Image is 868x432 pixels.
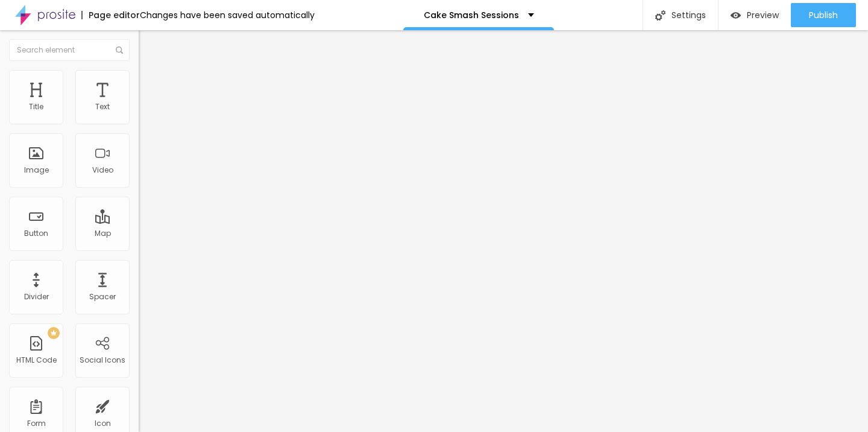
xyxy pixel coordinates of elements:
span: Preview [747,10,779,20]
div: Image [24,166,49,174]
button: Preview [719,3,791,27]
span: Publish [809,10,838,20]
input: Search element [9,39,130,61]
div: Social Icons [80,356,125,364]
iframe: Editor [139,30,868,432]
div: Title [29,103,43,111]
img: Icone [655,10,665,21]
div: Video [92,166,113,174]
div: Changes have been saved automatically [140,11,315,19]
div: Form [27,419,46,428]
div: Map [95,229,111,238]
div: Button [24,229,48,238]
button: Publish [791,3,856,27]
div: Icon [95,419,111,428]
div: Spacer [89,293,116,301]
div: Page editor [81,11,140,19]
img: view-1.svg [731,10,741,21]
div: Text [95,103,110,111]
div: HTML Code [16,356,57,364]
div: Divider [24,293,49,301]
p: Cake Smash Sessions [424,11,519,19]
img: Icone [116,46,123,54]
